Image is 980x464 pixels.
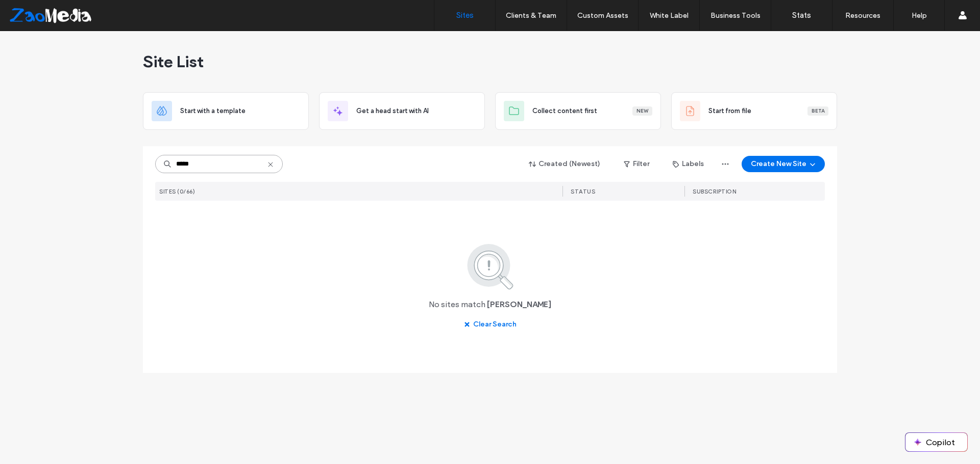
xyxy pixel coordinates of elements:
[710,11,761,20] label: Business Tools
[650,11,689,20] label: White Label
[614,156,659,172] button: Filter
[693,188,736,195] span: SUBSCRIPTION
[912,11,927,20] label: Help
[577,11,628,20] label: Custom Assets
[506,11,556,20] label: Clients & Team
[905,433,967,451] button: Copilot
[571,188,595,195] span: STATUS
[495,92,661,130] div: Collect content firstNew
[520,156,609,172] button: Created (Newest)
[792,11,811,20] label: Stats
[807,106,828,116] div: Beta
[356,106,429,116] span: Get a head start with AI
[742,156,825,172] button: Create New Site
[429,299,485,310] span: No sites match
[708,106,751,116] span: Start from file
[664,156,713,172] button: Labels
[632,106,652,116] div: New
[180,106,246,116] span: Start with a template
[143,92,309,130] div: Start with a template
[453,242,527,291] img: search.svg
[532,106,597,116] span: Collect content first
[319,92,485,130] div: Get a head start with AI
[23,7,44,16] span: Help
[671,92,837,130] div: Start from fileBeta
[455,316,526,333] button: Clear Search
[456,11,474,20] label: Sites
[159,188,195,195] span: SITES (0/66)
[845,11,880,20] label: Resources
[487,299,551,310] span: [PERSON_NAME]
[143,51,204,72] span: Site List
